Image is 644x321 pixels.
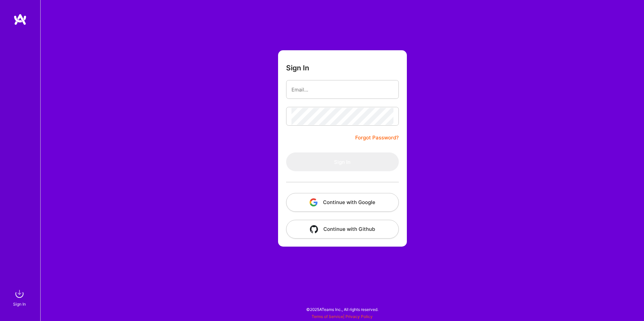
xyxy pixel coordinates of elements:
[13,287,26,301] img: sign in
[13,301,26,308] div: Sign In
[291,81,393,98] input: Email...
[13,13,27,25] img: logo
[345,314,373,319] a: Privacy Policy
[312,314,373,319] span: |
[286,193,399,212] button: Continue with Google
[286,152,399,171] button: Sign In
[286,64,309,72] h3: Sign In
[14,287,26,308] a: sign inSign In
[40,301,644,318] div: © 2025 ATeams Inc., All rights reserved.
[310,198,318,206] img: icon
[286,220,399,239] button: Continue with Github
[310,225,318,233] img: icon
[355,134,399,142] a: Forgot Password?
[312,314,343,319] a: Terms of Service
